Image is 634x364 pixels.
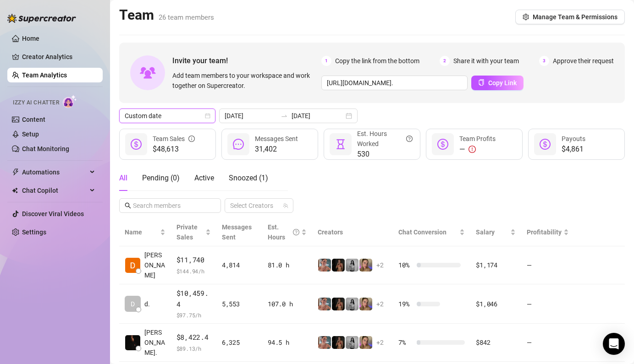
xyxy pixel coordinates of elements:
div: 4,814 [222,260,257,270]
span: 26 team members [159,13,214,22]
span: calendar [205,113,210,119]
span: Copy the link from the bottom [335,56,419,66]
span: Izzy AI Chatter [13,98,59,107]
div: Est. Hours [268,222,299,242]
span: Messages Sent [255,135,298,142]
span: copy [478,79,485,86]
span: Invite your team! [172,55,321,66]
td: — [521,284,574,324]
span: search [125,202,131,209]
span: Messages Sent [222,223,252,241]
div: — [459,144,496,155]
img: Yarden [318,336,331,349]
div: 6,325 [222,337,257,348]
span: [PERSON_NAME]. [144,327,165,358]
span: 2 [440,56,450,66]
span: Active [194,174,214,182]
span: question-circle [293,222,299,242]
span: Profitability [527,228,562,236]
button: Copy Link [471,76,524,90]
a: Creator Analytics [22,49,95,64]
span: to [281,112,288,120]
span: + 2 [376,337,384,348]
span: info-circle [188,134,195,144]
span: team [283,203,288,208]
img: Chat Copilot [12,187,18,194]
input: End date [292,111,344,121]
span: swap-right [281,112,288,120]
span: setting [523,14,529,20]
span: Custom date [125,109,210,123]
img: the_bohema [332,336,345,349]
div: 81.0 h [268,260,307,270]
span: $8,422.4 [176,332,211,343]
span: $ 89.13 /h [176,344,211,353]
a: Settings [22,228,46,236]
span: Automations [22,165,87,179]
div: $1,046 [476,299,515,309]
span: Chat Conversion [398,228,447,236]
span: Manage Team & Permissions [533,13,617,21]
span: question-circle [406,129,413,149]
span: Salary [476,228,495,236]
span: $4,861 [562,144,585,155]
input: Search members [133,201,208,211]
td: — [521,246,574,284]
div: 5,553 [222,299,257,309]
img: Yarden [318,259,331,272]
a: Discover Viral Videos [22,210,84,217]
div: Est. Hours Worked [357,129,413,149]
img: the_bohema [332,259,345,272]
span: Copy Link [488,79,517,87]
div: All [119,173,127,184]
span: 31,402 [255,144,298,155]
span: 7 % [398,337,413,348]
span: dollar-circle [131,139,142,150]
div: 107.0 h [268,299,307,309]
span: Private Sales [176,223,198,241]
h2: Team [119,6,214,24]
img: AI Chatter [63,95,77,108]
img: A [346,259,358,272]
td: — [521,324,574,362]
div: Open Intercom Messenger [603,333,625,355]
a: Chat Monitoring [22,145,69,152]
span: hourglass [335,139,346,150]
th: Name [119,218,171,246]
span: + 2 [376,299,384,309]
img: A [346,336,358,349]
img: A [346,298,358,310]
span: + 2 [376,260,384,270]
span: $11,740 [176,255,211,266]
span: Name [125,227,158,237]
span: dollar-circle [437,139,448,150]
span: exclamation-circle [469,146,476,153]
span: Share it with your team [453,56,519,66]
div: Pending ( 0 ) [142,173,180,184]
span: [PERSON_NAME] [144,250,165,280]
div: 94.5 h [268,337,307,348]
input: Start date [225,111,277,121]
img: Yarden [318,298,331,310]
span: dollar-circle [540,139,551,150]
span: 10 % [398,260,413,270]
img: logo-BBDzfeDw.svg [7,14,76,23]
span: Payouts [562,135,585,142]
a: Content [22,116,45,123]
img: Cherry [359,259,372,272]
span: thunderbolt [12,168,19,176]
span: $ 97.75 /h [176,310,211,320]
img: Chap צ׳אפ [125,335,140,350]
span: 19 % [398,299,413,309]
img: Cherry [359,298,372,310]
span: 3 [539,56,549,66]
span: 1 [321,56,331,66]
span: $ 144.94 /h [176,266,211,276]
span: $48,613 [153,144,195,155]
th: Creators [312,218,393,246]
span: Approve their request [553,56,614,66]
div: $1,174 [476,260,515,270]
img: Dana Roz [125,258,140,273]
button: Manage Team & Permissions [515,10,625,24]
div: Team Sales [153,134,195,144]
